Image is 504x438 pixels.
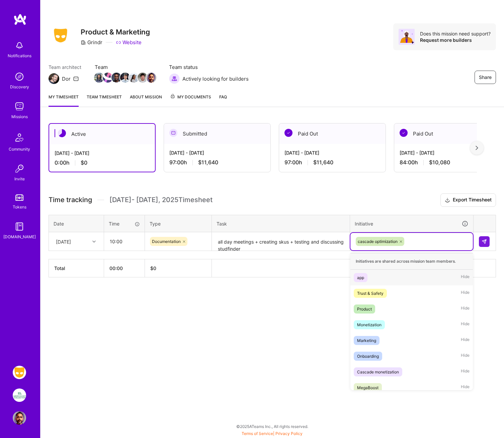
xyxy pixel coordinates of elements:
[87,93,122,107] a: Team timesheet
[476,146,478,150] img: right
[109,220,140,227] div: Time
[11,411,28,425] a: User Avatar
[461,273,470,282] span: Hide
[461,383,470,392] span: Hide
[55,159,150,166] div: 0:00 h
[13,411,26,425] img: User Avatar
[482,239,487,244] img: Submit
[313,159,333,166] span: $11,640
[399,29,415,45] img: Avatar
[394,123,501,144] div: Paid Out
[13,39,26,52] img: bell
[147,72,156,83] a: Team Member Avatar
[112,72,121,83] a: Team Member Avatar
[461,367,470,376] span: Hide
[445,197,450,204] i: icon Download
[104,259,145,277] th: 00:00
[138,73,148,83] img: Team Member Avatar
[357,274,364,281] div: app
[284,129,292,137] img: Paid Out
[13,203,26,210] div: Tokens
[49,64,81,71] span: Team architect
[130,93,162,107] a: About Mission
[350,253,473,270] div: Initiatives are shared across mission team members.
[103,72,112,83] a: Team Member Avatar
[146,73,156,83] img: Team Member Avatar
[429,159,450,166] span: $10,080
[420,30,491,37] div: Does this mission need support?
[461,320,470,329] span: Hide
[111,73,121,83] img: Team Member Avatar
[81,28,150,36] h3: Product & Marketing
[357,368,399,375] div: Cascade monetization
[355,220,469,228] div: Initiative
[49,26,73,45] img: Company Logo
[169,149,265,156] div: [DATE] - [DATE]
[116,39,142,46] a: Website
[3,233,36,240] div: [DOMAIN_NAME]
[104,233,144,250] input: HH:MM
[357,290,384,297] div: Trust & Safety
[13,366,26,379] img: Grindr: Product & Marketing
[40,418,504,435] div: © 2025 ATeams Inc., All rights reserved.
[400,159,495,166] div: 84:00 h
[56,238,71,245] div: [DATE]
[81,159,87,166] span: $0
[284,149,380,156] div: [DATE] - [DATE]
[479,236,490,247] div: null
[11,366,28,379] a: Grindr: Product & Marketing
[169,73,180,84] img: Actively looking for builders
[8,52,31,59] div: Notifications
[400,129,408,137] img: Paid Out
[357,321,382,328] div: Monetization
[461,352,470,361] span: Hide
[169,159,265,166] div: 97:00 h
[15,194,23,201] img: tokens
[49,73,59,84] img: Team Architect
[170,93,211,101] span: My Documents
[169,129,177,137] img: Submitted
[357,353,379,360] div: Onboarding
[129,73,139,83] img: Team Member Avatar
[242,431,273,436] a: Terms of Service
[170,93,211,107] a: My Documents
[11,388,28,402] a: We Are The Merchants: Founding Product Manager, Merchant Collective
[357,305,372,313] div: Product
[49,124,155,144] div: Active
[358,239,398,244] span: cascade optimization
[94,73,104,83] img: Team Member Avatar
[213,233,349,251] textarea: all day meetings + creating skus + testing and discussing studfinder
[58,129,66,137] img: Active
[62,75,71,82] div: Dor
[95,64,156,71] span: Team
[357,384,379,391] div: MegaBoost
[279,123,386,144] div: Paid Out
[479,74,492,81] span: Share
[49,259,104,277] th: Total
[400,149,495,156] div: [DATE] - [DATE]
[120,73,130,83] img: Team Member Avatar
[109,196,213,204] span: [DATE] - [DATE] , 2025 Timesheet
[81,39,102,46] div: Grindr
[73,76,79,81] i: icon Mail
[81,40,86,45] i: icon CompanyGray
[49,196,92,204] span: Time tracking
[11,129,27,146] img: Community
[11,113,28,120] div: Missions
[13,388,26,402] img: We Are The Merchants: Founding Product Manager, Merchant Collective
[49,93,79,107] a: My timesheet
[219,93,227,107] a: FAQ
[284,159,380,166] div: 97:00 h
[461,304,470,314] span: Hide
[13,100,26,113] img: teamwork
[164,123,270,144] div: Submitted
[13,70,26,83] img: discovery
[138,72,147,83] a: Team Member Avatar
[49,215,104,232] th: Date
[55,150,150,157] div: [DATE] - [DATE]
[169,64,249,71] span: Team status
[145,215,212,232] th: Type
[440,193,496,207] button: Export Timesheet
[103,73,113,83] img: Team Member Avatar
[14,175,25,182] div: Invite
